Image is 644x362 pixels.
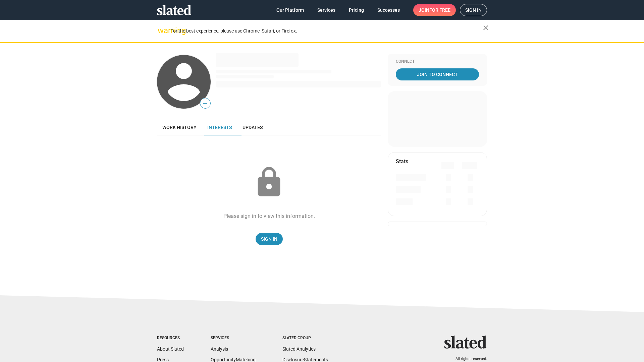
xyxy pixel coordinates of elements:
[396,158,408,165] mat-card-title: Stats
[312,4,341,16] a: Services
[243,125,263,130] span: Updates
[460,4,487,16] a: Sign in
[396,68,479,80] a: Join To Connect
[282,346,316,352] a: Slated Analytics
[162,125,197,130] span: Work history
[170,26,483,36] div: For the best experience, please use Chrome, Safari, or Firefox.
[223,213,315,220] div: Please sign in to view this information.
[211,346,228,352] a: Analysis
[211,336,256,341] div: Services
[200,99,210,108] span: —
[419,4,450,16] span: Join
[429,4,450,16] span: for free
[157,336,184,341] div: Resources
[482,24,490,32] mat-icon: close
[413,4,456,16] a: Joinfor free
[157,346,184,352] a: About Slated
[343,4,369,16] a: Pricing
[377,4,400,16] span: Successes
[157,119,202,135] a: Work history
[237,119,268,135] a: Updates
[372,4,405,16] a: Successes
[349,4,364,16] span: Pricing
[207,125,232,130] span: Interests
[261,233,277,245] span: Sign In
[397,68,478,80] span: Join To Connect
[465,4,482,16] span: Sign in
[276,4,304,16] span: Our Platform
[271,4,309,16] a: Our Platform
[202,119,237,135] a: Interests
[256,233,283,245] a: Sign In
[158,26,166,35] mat-icon: warning
[317,4,335,16] span: Services
[396,59,479,64] div: Connect
[252,166,286,199] mat-icon: lock
[282,336,328,341] div: Slated Group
